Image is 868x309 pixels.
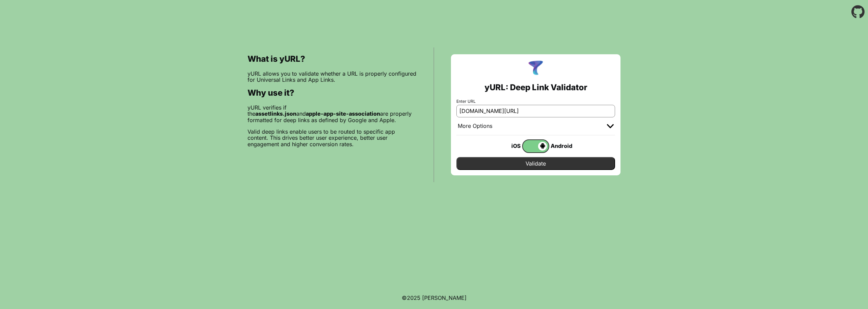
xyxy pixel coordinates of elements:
div: Android [549,141,576,150]
input: e.g. https://app.chayev.com/xyx [456,105,615,117]
img: chevron [607,124,614,128]
h2: yURL: Deep Link Validator [485,83,587,92]
footer: © [402,287,467,309]
b: apple-app-site-association [306,110,380,117]
input: Validate [456,157,615,170]
p: Valid deep links enable users to be routed to specific app content. This drives better user exper... [248,129,417,147]
div: More Options [458,123,492,130]
h2: What is yURL? [248,54,417,64]
label: Enter URL [456,99,615,104]
p: yURL allows you to validate whether a URL is properly configured for Universal Links and App Links. [248,71,417,83]
div: iOS [495,141,522,150]
b: assetlinks.json [255,110,296,117]
a: Michael Ibragimchayev's Personal Site [422,294,467,301]
p: yURL verifies if the and are properly formatted for deep links as defined by Google and Apple. [248,104,417,123]
span: 2025 [407,294,420,301]
h2: Why use it? [248,88,417,98]
img: yURL Logo [527,60,545,77]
